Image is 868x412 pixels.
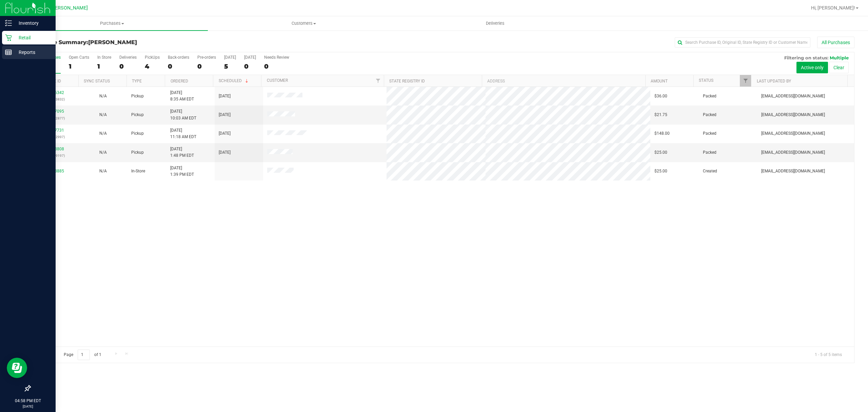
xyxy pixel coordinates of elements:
div: Deliveries [119,55,137,60]
div: 0 [168,62,189,70]
span: Pickup [131,130,144,137]
a: Customers [208,16,399,31]
span: [DATE] 11:18 AM EDT [170,127,196,140]
div: In Store [97,55,111,60]
div: 0 [264,62,289,70]
span: Packed [703,130,716,137]
a: Customer [267,78,288,83]
button: Clear [829,62,849,73]
p: Reports [12,48,53,56]
span: $25.00 [654,149,667,156]
a: 11988808 [45,147,64,151]
span: Hi, [PERSON_NAME]! [811,5,855,11]
iframe: Resource center [7,358,27,378]
span: Not Applicable [99,112,107,117]
span: $36.00 [654,93,667,99]
button: N/A [99,130,107,137]
span: $21.75 [654,112,667,118]
button: N/A [99,93,107,99]
span: [DATE] [219,93,231,99]
div: [DATE] [224,55,236,60]
span: Purchases [16,20,208,26]
span: [DATE] 1:48 PM EDT [170,146,194,159]
span: [EMAIL_ADDRESS][DOMAIN_NAME] [761,168,825,174]
span: In-Store [131,168,145,174]
div: 1 [97,62,111,70]
span: [DATE] [219,112,231,118]
span: Not Applicable [99,131,107,136]
span: [PERSON_NAME] [51,5,88,11]
a: 11988885 [45,169,64,173]
div: 0 [119,62,137,70]
span: [EMAIL_ADDRESS][DOMAIN_NAME] [761,93,825,99]
span: [EMAIL_ADDRESS][DOMAIN_NAME] [761,112,825,118]
span: [PERSON_NAME] [88,39,137,45]
div: Back-orders [168,55,189,60]
span: Deliveries [477,20,514,26]
div: [DATE] [244,55,256,60]
input: 1 [78,350,90,360]
a: 11987095 [45,109,64,114]
span: Multiple [830,55,849,60]
span: Created [703,168,717,174]
button: N/A [99,112,107,118]
inline-svg: Retail [5,34,12,41]
span: [DATE] 10:03 AM EDT [170,108,196,121]
span: [DATE] [219,130,231,137]
span: Pickup [131,93,144,99]
a: Scheduled [219,78,250,83]
span: Not Applicable [99,150,107,155]
span: [EMAIL_ADDRESS][DOMAIN_NAME] [761,149,825,156]
p: 04:58 PM EDT [3,398,53,404]
div: PickUps [145,55,160,60]
a: Status [699,78,713,83]
span: $148.00 [654,130,670,137]
a: Ordered [171,79,188,83]
inline-svg: Inventory [5,20,12,26]
a: Purchases [16,16,208,31]
a: Last Updated By [757,79,791,83]
span: Packed [703,149,716,156]
span: Not Applicable [99,94,107,98]
span: Filtering on status: [784,55,828,60]
a: Filter [740,75,751,87]
span: 1 - 5 of 5 items [809,350,847,360]
div: 1 [69,62,89,70]
span: Customers [208,20,399,26]
div: 4 [145,62,160,70]
p: Inventory [12,19,53,27]
div: 0 [244,62,256,70]
span: Not Applicable [99,169,107,173]
p: Retail [12,34,53,42]
span: [DATE] 1:39 PM EDT [170,165,194,178]
span: Packed [703,112,716,118]
a: State Registry ID [389,79,425,83]
a: Amount [651,79,668,83]
span: [DATE] [219,149,231,156]
span: Pickup [131,112,144,118]
div: 5 [224,62,236,70]
h3: Purchase Summary: [30,39,305,45]
div: 0 [197,62,216,70]
span: [DATE] 8:35 AM EDT [170,90,194,102]
a: 11986342 [45,90,64,95]
input: Search Purchase ID, Original ID, State Registry ID or Customer Name... [675,37,810,48]
span: [EMAIL_ADDRESS][DOMAIN_NAME] [761,130,825,137]
span: Packed [703,93,716,99]
div: Pre-orders [197,55,216,60]
button: N/A [99,149,107,156]
p: [DATE] [3,404,53,409]
button: N/A [99,168,107,174]
span: $25.00 [654,168,667,174]
button: All Purchases [817,37,854,48]
div: Open Carts [69,55,89,60]
a: 11987731 [45,128,64,133]
a: Type [132,79,142,83]
a: Sync Status [84,79,110,83]
a: Deliveries [399,16,591,31]
a: Filter [373,75,384,87]
span: Pickup [131,149,144,156]
div: Needs Review [264,55,289,60]
span: Page of 1 [58,350,107,360]
button: Active only [796,62,828,73]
